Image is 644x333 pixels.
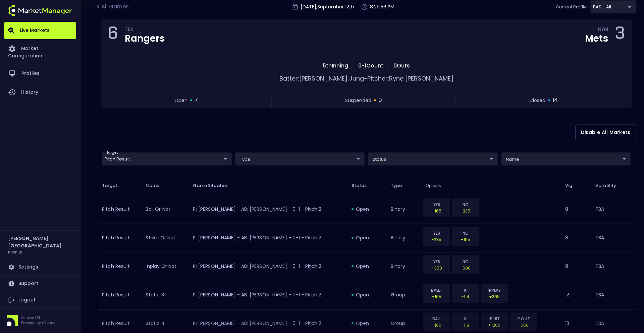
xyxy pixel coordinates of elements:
p: +165 [457,236,475,243]
span: 0 - 1 Count [356,62,385,69]
a: Profiles [4,64,76,83]
p: +160 [428,322,446,328]
p: K [457,287,475,293]
span: Vig [565,183,581,189]
a: Settings [4,259,76,275]
img: logo [8,5,72,16]
a: Live Markets [4,22,76,39]
p: -118 [457,322,475,328]
p: +350 [428,265,446,271]
div: open [352,291,380,298]
p: BALL [428,316,446,322]
div: < All Games [97,3,130,11]
p: Version 1.31 [21,315,55,320]
span: Name [146,183,168,189]
p: NO [457,258,475,265]
td: Pitch Result [97,252,140,281]
div: target [590,0,636,13]
td: P: [PERSON_NAME] - AB: [PERSON_NAME] - 0-1 - Pitch 2 [187,195,346,224]
span: | [385,62,391,69]
p: NO [457,230,475,236]
td: TBA [590,224,636,252]
p: 8:29:56 PM [370,3,394,10]
p: -235 [457,208,475,214]
div: target [368,152,498,165]
td: binary [385,224,420,252]
td: TBA [590,281,636,309]
td: static 3 [140,281,187,309]
h2: [PERSON_NAME] [GEOGRAPHIC_DATA] [8,235,72,249]
p: +365 [485,293,503,300]
td: binary [385,252,420,281]
p: IP OUT [514,316,532,322]
p: INPLAY [485,287,503,293]
div: target [102,152,232,165]
span: Type [391,183,411,189]
a: Logout [4,292,76,308]
span: | [350,62,356,69]
a: Support [4,276,76,292]
p: K [457,316,475,322]
span: open [174,97,187,104]
td: group [385,281,420,309]
td: 8 [560,195,590,224]
div: open [352,263,380,270]
td: Pitch Result [97,281,140,309]
td: 12 [560,281,590,309]
span: Game Situation [193,183,237,189]
span: Status [352,183,375,189]
span: Target [102,183,126,189]
a: History [4,83,76,102]
span: 0 [378,96,382,105]
p: -235 [428,236,446,243]
p: Current Profile [556,4,587,10]
span: 14 [552,96,558,105]
a: Market Configuration [4,39,76,64]
td: ball or not [140,195,187,224]
div: NYM [598,28,608,33]
div: open [352,234,380,241]
div: TEX [125,28,165,33]
button: Disable All Markets [575,125,636,140]
span: Volatility [595,183,625,189]
td: inplay or not [140,252,187,281]
div: 6 [108,25,118,45]
p: Powered by nVenue [21,320,55,325]
div: Rangers [125,34,165,43]
span: Pitcher: Ryne [PERSON_NAME] [367,74,453,83]
p: +650 [514,322,532,328]
td: TBA [590,195,636,224]
td: TBA [590,252,636,281]
div: Mets [585,34,608,43]
p: YES [428,201,446,208]
td: P: [PERSON_NAME] - AB: [PERSON_NAME] - 0-1 - Pitch 2 [187,224,346,252]
span: - [364,74,367,83]
div: target [501,152,631,165]
div: Version 1.31Powered by nVenue [4,315,76,326]
span: suspended [345,97,371,104]
p: +165 [428,208,446,214]
td: 8 [560,224,590,252]
p: +1200 [485,322,503,328]
td: P: [PERSON_NAME] - AB: [PERSON_NAME] - 0-1 - Pitch 2 [187,252,346,281]
p: BALL-HBP [428,287,446,293]
th: Options [420,176,560,195]
div: target [235,152,365,165]
p: [DATE] , September 12 th [301,3,354,10]
td: Pitch Result [97,224,140,252]
div: open [352,206,380,212]
div: 3 [615,25,625,45]
p: IP HIT [485,316,503,322]
h3: nVenue [8,249,22,254]
span: closed [529,97,545,104]
span: 0 Outs [391,62,412,69]
p: +165 [428,293,446,300]
p: YES [428,230,446,236]
p: -114 [457,293,475,300]
p: NO [457,201,475,208]
div: open [352,320,380,327]
label: target [107,150,118,155]
p: YES [428,258,446,265]
td: 8 [560,252,590,281]
td: P: [PERSON_NAME] - AB: [PERSON_NAME] - 0-1 - Pitch 2 [187,281,346,309]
